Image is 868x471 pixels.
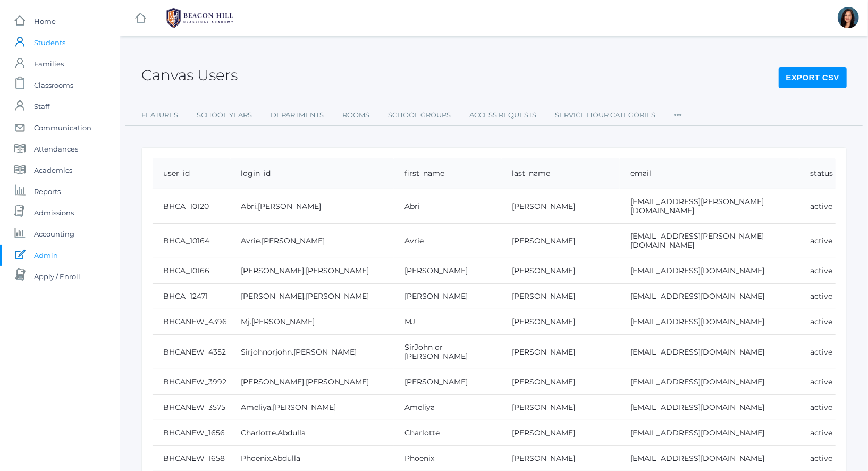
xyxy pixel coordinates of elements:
[394,395,501,420] td: Ameliya
[141,67,238,83] h2: Canvas Users
[620,309,799,335] td: [EMAIL_ADDRESS][DOMAIN_NAME]
[620,158,799,189] th: email
[34,202,74,223] span: Admissions
[153,224,230,258] td: BHCA_10164
[620,258,799,284] td: [EMAIL_ADDRESS][DOMAIN_NAME]
[230,224,394,258] td: Avrie.[PERSON_NAME]
[34,32,65,53] span: Students
[469,105,536,126] a: Access Requests
[799,189,836,224] td: active
[230,189,394,224] td: Abri.[PERSON_NAME]
[34,159,72,181] span: Academics
[34,74,73,96] span: Classrooms
[838,7,859,28] div: Curcinda Young
[153,369,230,395] td: BHCANEW_3992
[799,335,836,369] td: active
[501,309,620,335] td: [PERSON_NAME]
[160,5,240,31] img: BHCALogos-05-308ed15e86a5a0abce9b8dd61676a3503ac9727e845dece92d48e8588c001991.png
[620,189,799,224] td: [EMAIL_ADDRESS][PERSON_NAME][DOMAIN_NAME]
[388,105,451,126] a: School Groups
[394,420,501,446] td: Charlotte
[394,258,501,284] td: [PERSON_NAME]
[153,395,230,420] td: BHCANEW_3575
[394,189,501,224] td: Abri
[799,420,836,446] td: active
[799,309,836,335] td: active
[230,284,394,309] td: [PERSON_NAME].[PERSON_NAME]
[342,105,369,126] a: Rooms
[34,96,49,117] span: Staff
[799,395,836,420] td: active
[394,284,501,309] td: [PERSON_NAME]
[34,181,61,202] span: Reports
[153,284,230,309] td: BHCA_12471
[230,158,394,189] th: login_id
[230,258,394,284] td: [PERSON_NAME].[PERSON_NAME]
[394,158,501,189] th: first_name
[501,395,620,420] td: [PERSON_NAME]
[501,189,620,224] td: [PERSON_NAME]
[153,420,230,446] td: BHCANEW_1656
[394,335,501,369] td: SirJohn or [PERSON_NAME]
[34,11,56,32] span: Home
[620,335,799,369] td: [EMAIL_ADDRESS][DOMAIN_NAME]
[799,284,836,309] td: active
[501,258,620,284] td: [PERSON_NAME]
[153,189,230,224] td: BHCA_10120
[799,258,836,284] td: active
[34,117,91,138] span: Communication
[394,224,501,258] td: Avrie
[394,309,501,335] td: MJ
[34,245,58,266] span: Admin
[501,420,620,446] td: [PERSON_NAME]
[153,158,230,189] th: user_id
[620,420,799,446] td: [EMAIL_ADDRESS][DOMAIN_NAME]
[230,420,394,446] td: Charlotte.Abdulla
[197,105,252,126] a: School Years
[620,395,799,420] td: [EMAIL_ADDRESS][DOMAIN_NAME]
[555,105,655,126] a: Service Hour Categories
[501,369,620,395] td: [PERSON_NAME]
[34,138,78,159] span: Attendances
[230,395,394,420] td: Ameliya.[PERSON_NAME]
[786,73,839,82] a: Export CSV
[141,105,178,126] a: Features
[779,67,847,88] button: Export CSV
[34,266,80,287] span: Apply / Enroll
[501,158,620,189] th: last_name
[230,369,394,395] td: [PERSON_NAME].[PERSON_NAME]
[230,309,394,335] td: Mj.[PERSON_NAME]
[799,158,836,189] th: status
[620,224,799,258] td: [EMAIL_ADDRESS][PERSON_NAME][DOMAIN_NAME]
[271,105,324,126] a: Departments
[501,335,620,369] td: [PERSON_NAME]
[501,284,620,309] td: [PERSON_NAME]
[799,369,836,395] td: active
[153,335,230,369] td: BHCANEW_4352
[501,224,620,258] td: [PERSON_NAME]
[799,224,836,258] td: active
[620,369,799,395] td: [EMAIL_ADDRESS][DOMAIN_NAME]
[230,335,394,369] td: Sirjohnorjohn.[PERSON_NAME]
[34,223,74,245] span: Accounting
[153,309,230,335] td: BHCANEW_4396
[394,369,501,395] td: [PERSON_NAME]
[153,258,230,284] td: BHCA_10166
[34,53,64,74] span: Families
[620,284,799,309] td: [EMAIL_ADDRESS][DOMAIN_NAME]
